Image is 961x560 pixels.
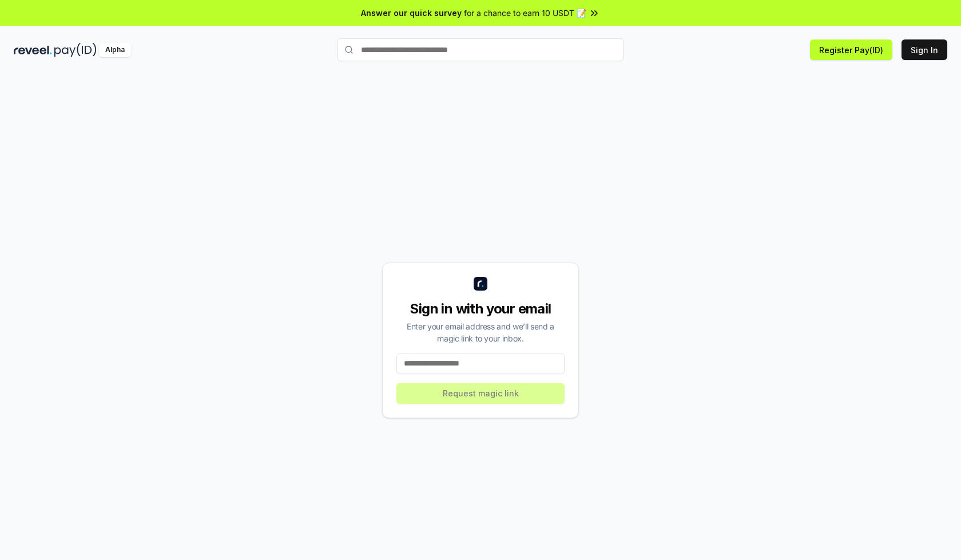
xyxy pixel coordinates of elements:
div: Alpha [99,43,131,57]
div: Enter your email address and we’ll send a magic link to your inbox. [396,320,565,344]
span: for a chance to earn 10 USDT 📝 [464,7,586,19]
button: Register Pay(ID) [810,39,892,60]
button: Sign In [902,39,947,60]
img: pay_id [54,43,97,57]
div: Sign in with your email [396,300,565,318]
img: reveel_dark [14,43,52,57]
img: logo_small [474,277,487,291]
span: Answer our quick survey [361,7,462,19]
